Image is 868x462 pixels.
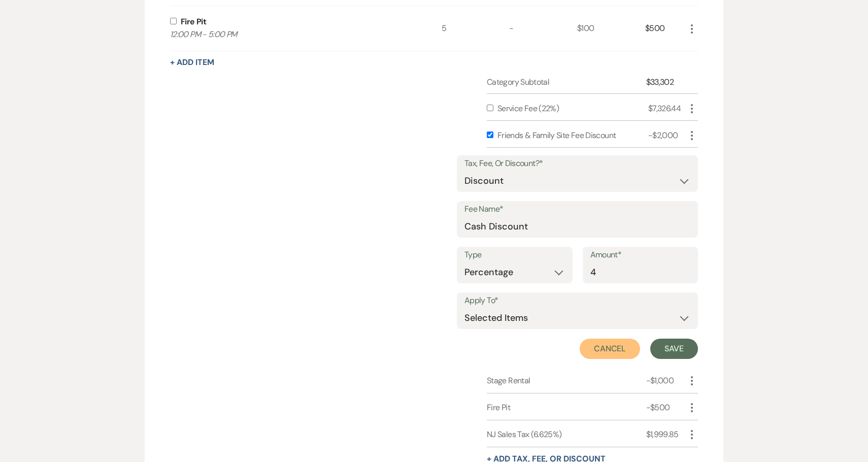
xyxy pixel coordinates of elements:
[577,6,645,51] div: $100
[650,339,698,359] button: Save
[464,202,690,217] label: Fee Name*
[648,129,686,142] div: -$2,000
[509,6,577,51] div: -
[580,339,641,359] button: Cancel
[646,375,686,387] div: -$1,000
[646,428,686,441] div: $1,999.85
[464,156,690,171] label: Tax, Fee, Or Discount?*
[464,293,690,308] label: Apply To*
[170,28,414,41] p: 12:00 PM - 5:00 PM
[487,76,646,88] div: Category Subtotal
[645,6,686,51] div: $500
[464,248,565,262] label: Type
[497,129,648,142] div: Friends & Family Site Fee Discount
[487,402,646,414] div: Fire Pit
[487,375,646,387] div: Stage Rental
[487,428,646,441] div: NJ Sales Tax (6.625%)
[646,76,686,88] div: $33,302
[181,16,206,28] div: Fire Pit
[497,103,648,115] div: Service Fee (22%)
[646,402,686,414] div: -$500
[648,103,686,115] div: $7,326.44
[442,6,510,51] div: 5
[170,58,214,67] button: + Add Item
[590,248,691,262] label: Amount*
